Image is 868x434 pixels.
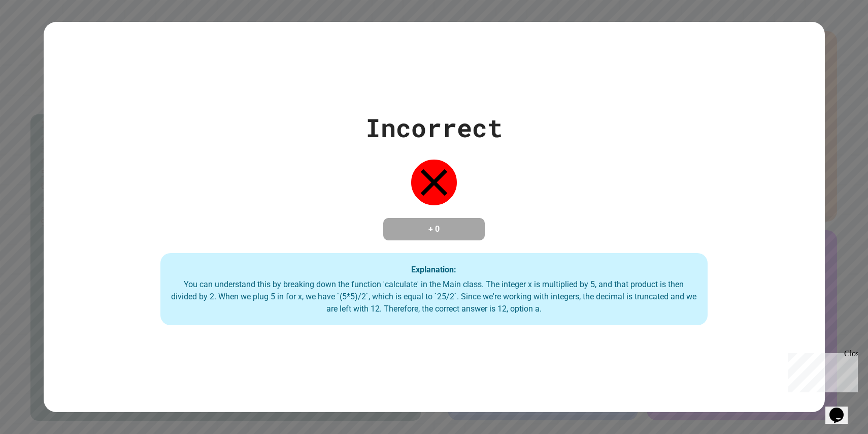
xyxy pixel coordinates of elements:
[825,393,858,424] iframe: chat widget
[4,4,70,65] div: Chat with us now!Close
[393,223,475,235] h4: + 0
[171,278,697,315] div: You can understand this by breaking down the function 'calculate' in the Main class. The integer ...
[784,349,858,392] iframe: chat widget
[365,109,503,147] div: Incorrect
[411,265,456,274] strong: Explanation:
